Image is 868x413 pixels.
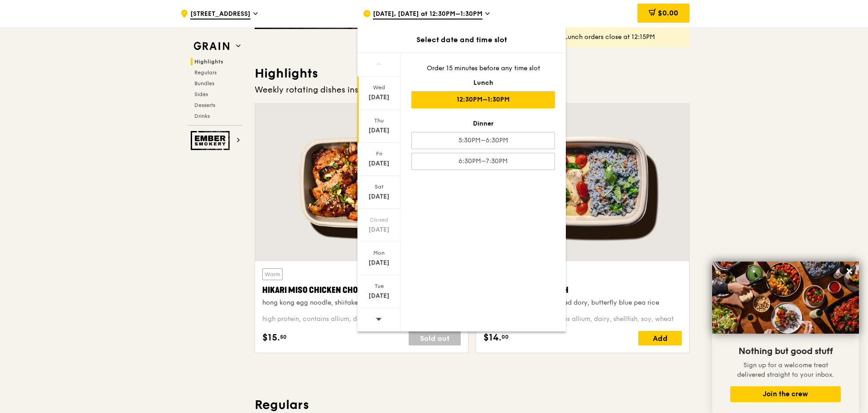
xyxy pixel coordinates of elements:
div: Fri [359,150,399,157]
div: Closed [359,216,399,224]
div: Dinner [411,119,555,128]
div: [DATE] [359,93,399,102]
div: [DATE] [359,225,399,234]
div: 6:30PM–7:30PM [411,153,555,170]
span: $14. [483,331,502,345]
span: Desserts [194,102,215,108]
div: Select date and time slot [357,34,566,45]
div: [DATE] [359,126,399,135]
div: Add [638,331,682,345]
div: Warm [262,268,283,280]
div: pescatarian, spicy, contains allium, dairy, shellfish, soy, wheat [483,315,682,324]
span: 50 [280,333,287,340]
div: Hikari Miso Chicken Chow Mein [262,284,461,296]
span: $0.00 [658,9,678,17]
img: Ember Smokery web logo [191,131,232,150]
span: Bundles [194,80,214,87]
img: Grain web logo [191,38,232,54]
div: Order 15 minutes before any time slot [411,64,555,73]
div: Tue [359,282,399,290]
div: high protein, contains allium, dairy, egg, soy, wheat [262,315,461,324]
div: 12:30PM–1:30PM [411,91,555,108]
span: 00 [502,333,509,340]
div: Wed [359,84,399,91]
span: $15. [262,331,280,345]
button: Close [842,264,857,278]
span: Highlights [194,58,223,65]
span: Regulars [194,69,217,76]
div: Weekly rotating dishes inspired by flavours from around the world. [255,83,690,96]
span: Sign up for a welcome treat delivered straight to your inbox. [737,361,834,379]
div: Thu [359,117,399,124]
div: 5:30PM–6:30PM [411,132,555,149]
div: Lunch orders close at 12:15PM [564,33,682,42]
span: Sides [194,91,208,97]
span: [STREET_ADDRESS] [190,10,251,19]
h3: Highlights [255,65,690,82]
div: [DATE] [359,159,399,168]
span: Nothing but good stuff [738,346,833,357]
div: Sat [359,183,399,190]
div: Sold out [409,331,461,345]
div: thai style green curry, seared dory, butterfly blue pea rice [483,298,682,307]
button: Join the crew [730,386,841,402]
div: Lunch [411,78,555,87]
img: DSC07876-Edit02-Large.jpeg [712,262,859,334]
div: Thai Green Curry Fish [483,284,682,296]
div: Mon [359,249,399,257]
h3: Regulars [255,397,690,413]
div: hong kong egg noodle, shiitake mushroom, roasted carrot [262,298,461,307]
div: [DATE] [359,292,399,301]
div: [DATE] [359,258,399,267]
div: [DATE] [359,192,399,201]
span: [DATE], [DATE] at 12:30PM–1:30PM [373,10,482,19]
span: Drinks [194,113,210,119]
